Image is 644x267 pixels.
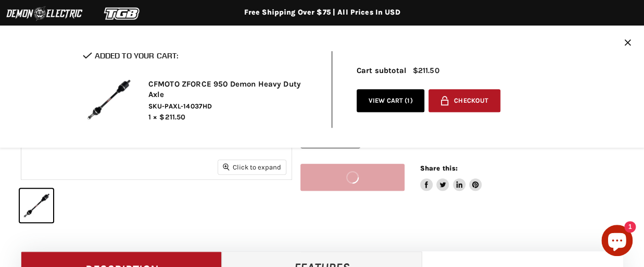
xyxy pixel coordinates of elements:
a: View cart (1) [357,89,425,113]
button: Close [624,39,631,48]
span: 1 [407,96,410,104]
aside: Share this: [420,164,482,191]
span: Click to expand [223,163,281,171]
button: IMAGE thumbnail [20,189,53,222]
img: CFMOTO ZFORCE 950 Demon Heavy Duty Axle [83,74,135,126]
h2: Added to your cart: [83,51,316,60]
inbox-online-store-chat: Shopify online store chat [598,225,636,259]
img: TGB Logo 2 [83,4,161,23]
span: $211.50 [412,66,439,75]
h2: CFMOTO ZFORCE 950 Demon Heavy Duty Axle [148,79,316,100]
span: SKU-PAXL-14037HD [148,102,316,111]
button: Checkout [428,89,500,113]
span: Cart subtotal [357,66,407,75]
img: Demon Electric Logo 2 [5,4,83,23]
span: 1 × [148,113,157,122]
span: Share this: [420,164,458,172]
span: $211.50 [159,113,185,122]
span: Checkout [454,97,488,105]
form: cart checkout [424,89,500,116]
button: Click to expand [218,160,286,174]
